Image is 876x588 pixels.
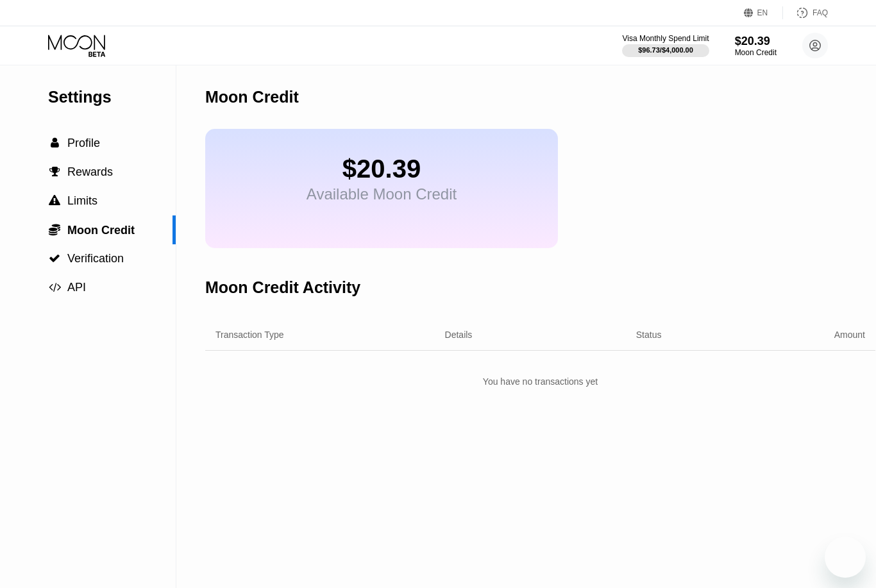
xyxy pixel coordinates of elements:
div: $20.39 [307,155,457,183]
span:  [49,253,60,264]
div: FAQ [813,8,828,17]
div: Status [636,330,662,340]
div: You have no transactions yet [205,370,875,393]
div: EN [744,6,783,19]
div: $20.39Moon Credit [735,35,777,57]
span:  [49,223,60,236]
div: Visa Monthly Spend Limit [622,34,709,43]
div: EN [757,8,768,17]
div: FAQ [783,6,828,19]
div:  [48,253,61,264]
div:  [48,223,61,236]
div: Moon Credit Activity [205,278,360,297]
div: Visa Monthly Spend Limit$96.73/$4,000.00 [622,34,709,57]
div:  [48,195,61,206]
span:  [49,166,60,178]
div:  [48,137,61,149]
div: Amount [834,330,865,340]
div: Moon Credit [735,48,777,57]
div: Moon Credit [205,88,299,106]
span: Profile [67,137,100,149]
span:  [51,137,59,149]
div: Settings [48,88,176,106]
span:  [49,195,60,206]
span: API [67,281,86,294]
span: Limits [67,194,97,207]
div:  [48,166,61,178]
div: $96.73 / $4,000.00 [638,46,693,54]
div: Details [445,330,473,340]
span: Verification [67,252,124,265]
div: $20.39 [735,35,777,48]
div:  [48,281,61,293]
span:  [49,281,61,293]
iframe: Button to launch messaging window [825,537,866,578]
span: Rewards [67,165,113,178]
span: Moon Credit [67,224,135,237]
div: Transaction Type [215,330,284,340]
div: Available Moon Credit [307,185,457,203]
